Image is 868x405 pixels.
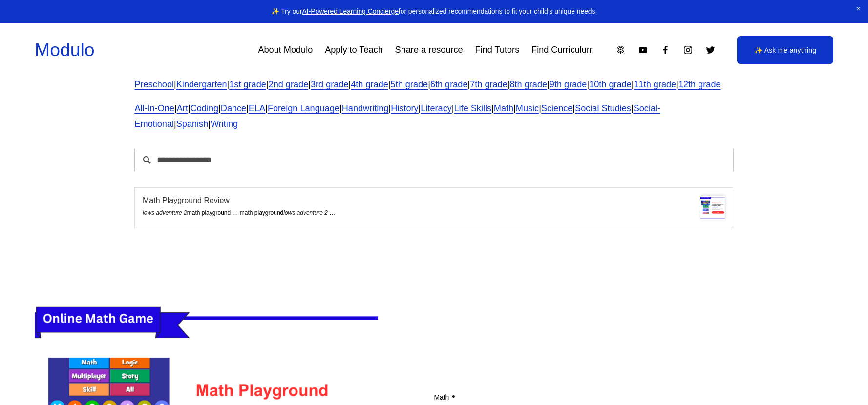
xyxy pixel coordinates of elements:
a: Find Curriculum [531,41,594,59]
p: | | | | | | | | | | | | | | | | [134,101,733,132]
a: Modulo [35,40,94,60]
div: Math Playground Review [143,196,725,205]
div: Math Playground Review lows adventure 2math playground … math playgroundlows adventure 2 … [135,188,733,228]
span: … [329,209,335,216]
a: ELA [249,103,265,113]
a: Literacy [421,103,451,113]
p: | | | | | | | | | | | | | [134,77,733,93]
a: Handwriting [342,103,389,113]
a: Spanish [176,119,209,129]
a: Social Studies [575,103,631,113]
input: Search [134,149,733,171]
a: About Modulo [258,41,313,59]
a: Dance [221,103,246,113]
a: Kindergarten [176,80,227,89]
a: Find Tutors [475,41,520,59]
em: adventure [156,209,182,216]
a: Math [434,393,449,401]
a: Share a resource [395,41,463,59]
span: math playground [240,209,328,216]
a: Music [516,103,539,113]
a: 5th grade [391,80,428,89]
a: 10th grade [589,80,632,89]
a: Apply to Teach [325,41,383,59]
a: Facebook [660,45,671,55]
em: adventure [297,209,323,216]
a: 8th grade [510,80,548,89]
a: 2nd grade [269,80,309,89]
a: AI-Powered Learning Concierge [302,7,399,15]
a: 12th grade [678,80,721,89]
a: Apple Podcasts [615,45,626,55]
span: … [233,209,238,216]
a: 7th grade [470,80,508,89]
a: Instagram [683,45,693,55]
a: Twitter [705,45,716,55]
a: 11th grade [634,80,677,89]
a: Art [177,103,188,113]
em: 2 [324,209,328,216]
a: Coding [191,103,218,113]
a: 1st grade [229,80,266,89]
a: Math [494,103,513,113]
a: All-In-One [134,103,174,113]
a: Preschool [134,80,174,89]
a: Science [541,103,572,113]
a: 6th grade [430,80,468,89]
a: 4th grade [351,80,388,89]
a: Life Skills [454,103,492,113]
a: Foreign Language [268,103,339,113]
a: YouTube [638,45,648,55]
em: lows [143,209,154,216]
em: lows [283,209,295,216]
a: Writing [211,119,238,129]
span: math playground [143,209,231,216]
em: 2 [184,209,187,216]
a: History [391,103,418,113]
a: 3rd grade [311,80,349,89]
a: ✨ Ask me anything [737,36,833,64]
a: 9th grade [550,80,587,89]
